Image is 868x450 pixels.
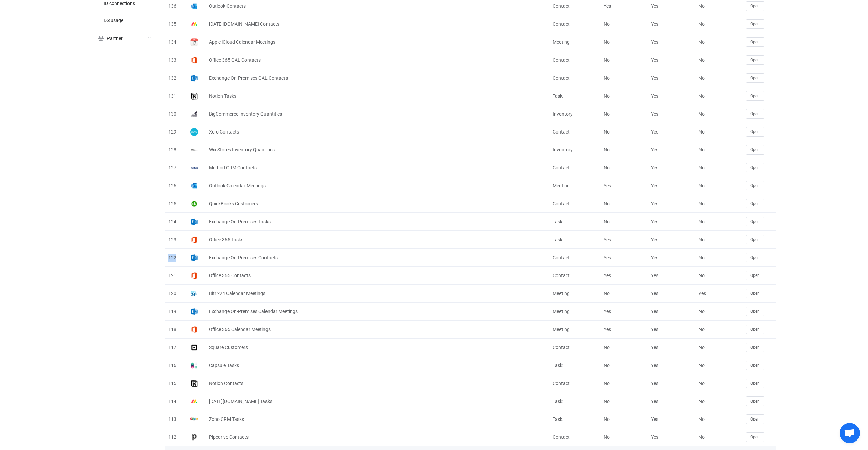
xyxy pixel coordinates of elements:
[648,200,695,208] div: Yes
[190,164,198,172] img: methodcrm.png
[205,110,549,118] div: BigCommerce Inventory Quantities
[600,182,648,190] div: Yes
[746,253,764,262] button: Open
[190,128,198,136] img: xero.png
[695,433,743,441] div: No
[165,254,187,262] div: 122
[549,38,600,46] div: Meeting
[549,146,600,154] div: Inventory
[750,40,760,44] span: Open
[165,290,187,298] div: 120
[190,218,198,226] img: exchange.png
[165,20,187,28] div: 135
[205,74,549,82] div: Exchange On-Premises GAL Contacts
[549,397,600,405] div: Task
[746,37,764,47] button: Open
[190,38,198,46] img: icloud-calendar.png
[165,2,187,10] div: 136
[648,254,695,262] div: Yes
[600,326,648,333] div: Yes
[746,362,764,368] a: Open
[746,183,764,188] a: Open
[600,362,648,369] div: No
[549,308,600,315] div: Meeting
[600,236,648,244] div: Yes
[746,55,764,65] button: Open
[190,20,198,28] img: monday.png
[648,92,695,100] div: Yes
[746,237,764,242] a: Open
[746,290,764,296] a: Open
[165,326,187,333] div: 118
[695,146,743,154] div: No
[549,164,600,172] div: Contact
[750,183,760,188] span: Open
[190,380,198,387] img: notion.png
[750,94,760,98] span: Open
[695,218,743,226] div: No
[205,254,549,262] div: Exchange On-Premises Contacts
[165,344,187,351] div: 117
[600,254,648,262] div: Yes
[750,201,760,206] span: Open
[549,218,600,226] div: Task
[190,344,198,351] img: square.png
[190,200,198,208] img: quickbooks.png
[695,415,743,423] div: No
[600,433,648,441] div: No
[750,165,760,170] span: Open
[549,74,600,82] div: Contact
[205,433,549,441] div: Pipedrive Contacts
[190,2,198,10] img: outlook.png
[549,2,600,10] div: Contact
[648,146,695,154] div: Yes
[190,326,198,333] img: microsoft365.png
[750,291,760,296] span: Open
[695,254,743,262] div: No
[165,362,187,369] div: 116
[746,235,764,244] button: Open
[165,433,187,441] div: 112
[746,434,764,439] a: Open
[205,146,549,154] div: Wix Stores Inventory Quantities
[549,236,600,244] div: Task
[549,272,600,280] div: Contact
[600,92,648,100] div: No
[750,76,760,80] span: Open
[600,380,648,387] div: No
[695,128,743,136] div: No
[205,182,549,190] div: Outlook Calendar Meetings
[750,399,760,404] span: Open
[746,307,764,316] button: Open
[205,200,549,208] div: QuickBooks Customers
[746,147,764,152] a: Open
[695,2,743,10] div: No
[746,109,764,119] button: Open
[600,110,648,118] div: No
[746,398,764,404] a: Open
[695,164,743,172] div: No
[746,19,764,29] button: Open
[750,111,760,116] span: Open
[205,128,549,136] div: Xero Contacts
[750,129,760,134] span: Open
[746,127,764,137] button: Open
[549,92,600,100] div: Task
[190,56,198,64] img: microsoft365.png
[190,182,198,190] img: outlook.png
[600,308,648,315] div: Yes
[165,56,187,64] div: 133
[190,433,198,441] img: pipedrive.png
[549,362,600,369] div: Task
[190,308,198,315] img: exchange.png
[695,397,743,405] div: No
[746,344,764,350] a: Open
[165,380,187,387] div: 115
[600,290,648,298] div: No
[695,362,743,369] div: No
[746,380,764,386] a: Open
[648,290,695,298] div: Yes
[600,128,648,136] div: No
[205,38,549,46] div: Apple iCloud Calendar Meetings
[190,272,198,280] img: microsoft365.png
